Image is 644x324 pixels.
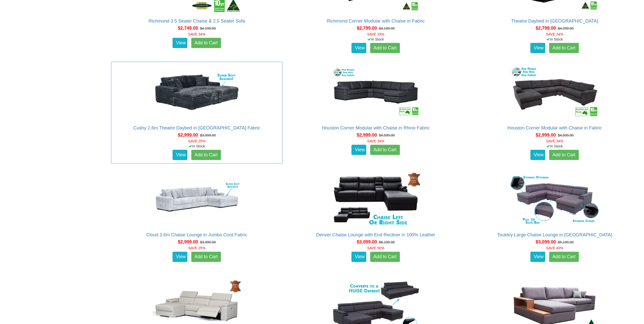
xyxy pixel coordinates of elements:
[327,18,425,24] a: Richmond Corner Modular with Chaise in Fabric
[370,43,400,53] a: Add to Cart
[357,132,377,138] span: $2,999.00
[530,43,545,53] a: View
[535,132,556,138] span: $2,999.00
[351,43,366,53] a: View
[188,32,205,36] font: SAVE 34%
[549,43,579,53] a: Add to Cart
[146,232,247,237] a: Cloud 3.6m Chaise Lounge in Jumbo Cord Fabric
[468,144,641,149] div: In Stock
[370,252,400,262] a: Add to Cart
[357,26,377,31] span: $2,799.00
[351,145,366,155] a: View
[549,252,579,262] a: Add to Cart
[546,32,563,36] font: SAVE 34%
[191,150,221,160] a: Add to Cart
[509,65,600,120] img: Houston Corner Modular with Chaise in Fabric
[188,246,205,250] font: SAVE 25%
[367,32,384,36] font: SAVE 33%
[316,232,435,237] a: Denver Chaise Lounge with End Recliner in 100% Leather
[558,240,573,244] del: $5,199.00
[535,26,556,31] span: $2,799.00
[191,38,221,48] a: Add to Cart
[367,246,384,250] font: SAVE 50%
[330,65,421,120] img: Houston Corner Modular with Chaise in Rhino Fabric
[351,252,366,262] a: View
[509,171,600,227] img: Toukley Large Chaise Lounge in Fabric
[322,125,430,130] a: Houston Corner Modular with Chaise in Rhino Fabric
[511,18,598,24] a: Theatre Daybed in [GEOGRAPHIC_DATA]
[497,232,612,237] a: Toukley Large Chaise Lounge in [GEOGRAPHIC_DATA]
[379,240,394,244] del: $6,199.00
[173,38,187,48] a: View
[379,133,394,137] del: $4,599.00
[110,144,283,149] div: In Stock
[200,26,216,30] del: $4,199.00
[188,139,205,143] font: SAVE 25%
[546,246,563,250] font: SAVE 40%
[530,150,545,160] a: View
[530,252,545,262] a: View
[178,132,198,138] span: $2,999.00
[200,133,216,137] del: $3,999.00
[367,139,384,143] font: SAVE 34%
[370,145,400,155] a: Add to Cart
[191,252,221,262] a: Add to Cart
[468,37,641,42] div: In Stock
[507,125,602,130] a: Houston Corner Modular with Chaise in Fabric
[558,26,573,30] del: $4,299.00
[379,26,394,30] del: $4,199.00
[151,65,242,120] img: Cushy 2.6m Theatre Daybed in Jumbo Cord Fabric
[558,133,573,137] del: $4,599.00
[535,239,556,244] span: $3,099.00
[549,150,579,160] a: Add to Cart
[178,26,198,31] span: $2,749.00
[133,125,260,130] a: Cushy 2.6m Theatre Daybed in [GEOGRAPHIC_DATA] Fabric
[330,171,421,227] img: Denver Chaise Lounge with End Recliner in 100% Leather
[149,18,245,24] a: Richmond 3.5 Seater Chaise & 2.5 Seater Sofa
[178,239,198,244] span: $2,999.00
[289,37,462,42] div: In Stock
[546,139,563,143] font: SAVE 34%
[173,150,187,160] a: View
[173,252,187,262] a: View
[151,171,242,227] img: Cloud 3.6m Chaise Lounge in Jumbo Cord Fabric
[357,239,377,244] span: $3,099.00
[200,240,216,244] del: $3,999.00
